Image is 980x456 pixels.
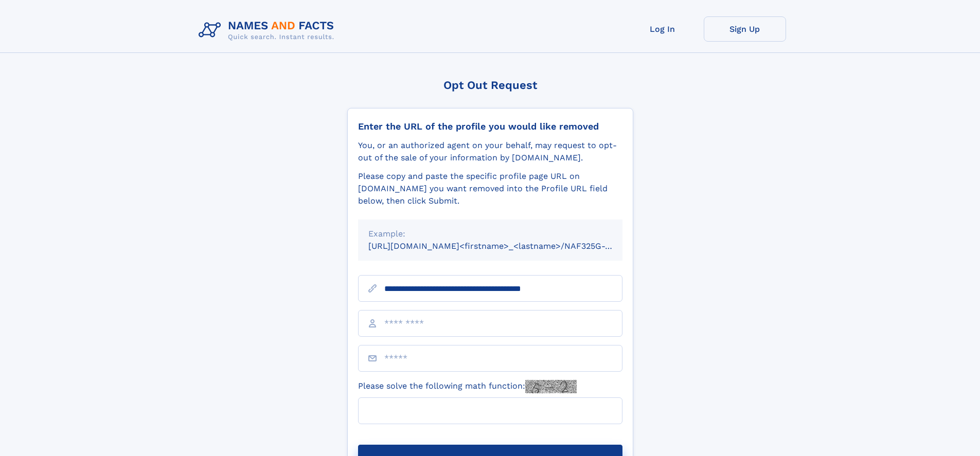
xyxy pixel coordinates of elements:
div: Example: [368,228,612,240]
img: Logo Names and Facts [194,16,343,44]
div: You, or an authorized agent on your behalf, may request to opt-out of the sale of your informatio... [358,139,622,164]
small: [URL][DOMAIN_NAME]<firstname>_<lastname>/NAF325G-xxxxxxxx [368,241,642,251]
a: Sign Up [704,16,786,42]
div: Enter the URL of the profile you would like removed [358,121,622,132]
label: Please solve the following math function: [358,380,577,393]
div: Please copy and paste the specific profile page URL on [DOMAIN_NAME] you want removed into the Pr... [358,170,622,207]
div: Opt Out Request [347,79,633,92]
a: Log In [621,16,704,42]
